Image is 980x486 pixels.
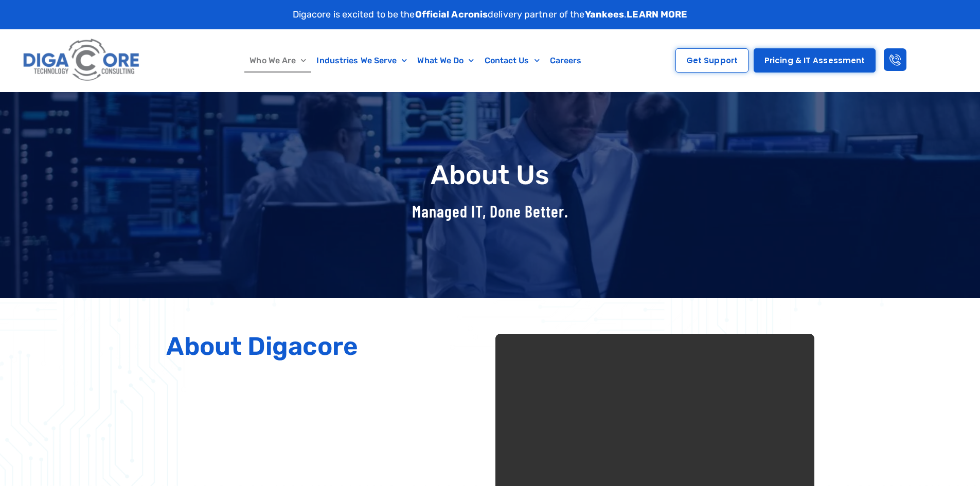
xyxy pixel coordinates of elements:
[293,8,688,22] p: Digacore is excited to be the delivery partner of the .
[764,57,865,64] span: Pricing & IT Assessment
[627,9,687,20] a: LEARN MORE
[479,49,545,73] a: Contact Us
[412,201,568,221] span: Managed IT, Done Better.
[161,160,819,190] h1: About Us
[415,9,488,20] strong: Official Acronis
[412,49,479,73] a: What We Do
[686,57,738,64] span: Get Support
[311,49,412,73] a: Industries We Serve
[545,49,587,73] a: Careers
[675,48,749,73] a: Get Support
[20,34,144,86] img: Digacore logo 1
[166,334,485,359] h2: About Digacore
[193,49,639,73] nav: Menu
[585,9,625,20] strong: Yankees
[754,48,876,73] a: Pricing & IT Assessment
[244,49,311,73] a: Who We Are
